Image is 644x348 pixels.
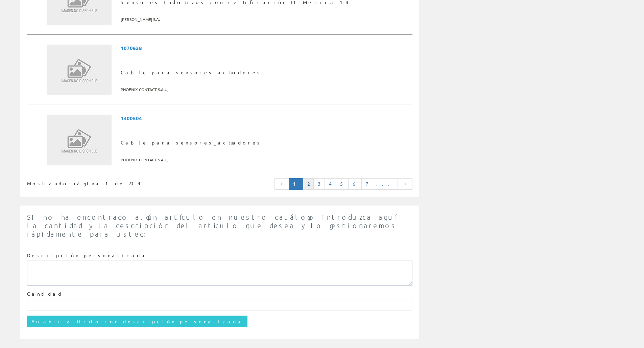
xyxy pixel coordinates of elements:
img: Sin Imagen Disponible [47,115,112,165]
span: ____ [121,125,410,137]
span: ____ [121,54,410,66]
div: Mostrando página 1 de 204 [27,178,182,187]
a: 2 [303,178,314,190]
label: Cantidad [27,291,63,297]
a: 7 [361,178,372,190]
input: Añadir artículo con descripción personalizada [27,316,247,327]
img: Sin Imagen Disponible [47,45,112,95]
a: 3 [313,178,325,190]
span: PHOENIX CONTACT S.A.U, [121,84,410,95]
a: Página siguiente [398,178,412,190]
span: 1400504 [121,112,410,125]
a: 4 [325,178,336,190]
a: ... [372,178,398,190]
span: [PERSON_NAME] S.A. [121,14,410,25]
span: Cable para sensores_actuadores [121,66,410,79]
span: 1070638 [121,42,410,54]
span: Cable para sensores_actuadores [121,137,410,149]
span: PHOENIX CONTACT S.A.U, [121,154,410,165]
a: Página anterior [275,178,289,190]
span: Si no ha encontrado algún artículo en nuestro catálogo introduzca aquí la cantidad y la descripci... [27,213,397,238]
a: Página actual [289,178,303,190]
a: 6 [348,178,362,190]
label: Descripción personalizada [27,252,147,259]
a: 5 [336,178,349,190]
